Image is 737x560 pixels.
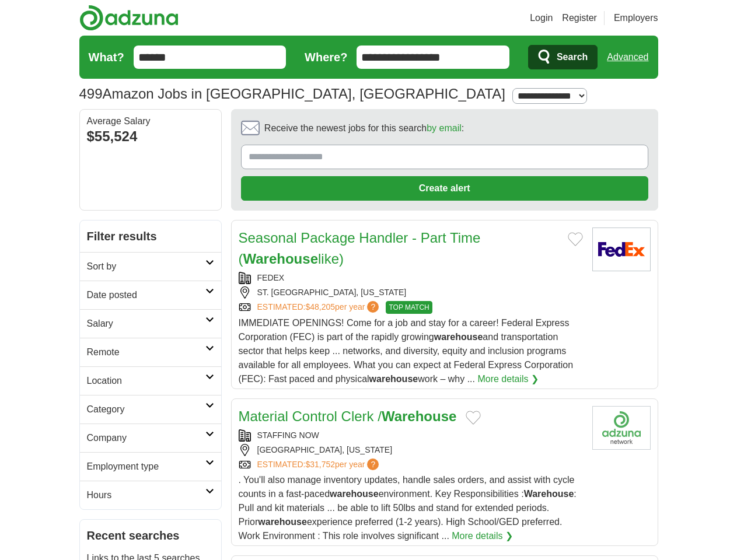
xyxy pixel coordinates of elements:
a: Remote [80,338,221,366]
a: ESTIMATED:$31,752per year? [257,459,382,471]
span: . You'll also manage inventory updates, handle sales orders, and assist with cycle counts in a fa... [239,475,577,541]
button: Add to favorite jobs [466,411,481,425]
a: Seasonal Package Handler - Part Time (Warehouselike) [239,230,481,267]
strong: warehouse [369,374,418,384]
strong: warehouse [434,332,483,342]
label: What? [89,48,124,66]
h2: Salary [87,317,205,331]
a: Advanced [607,45,648,69]
span: $48,205 [305,302,335,311]
a: Location [80,366,221,395]
label: Where? [305,48,347,66]
button: Add to favorite jobs [568,232,583,246]
img: FedEx logo [592,228,651,271]
a: by email [427,123,462,133]
span: 499 [79,83,103,104]
button: Search [528,45,598,69]
a: Hours [80,481,221,509]
img: Adzuna logo [79,5,179,31]
a: Date posted [80,281,221,309]
button: Create alert [241,176,648,201]
div: $55,524 [87,126,214,147]
a: Sort by [80,252,221,281]
strong: Warehouse [524,489,574,499]
span: $31,752 [305,460,335,469]
a: Material Control Clerk /Warehouse [239,408,457,424]
span: ? [367,301,379,313]
a: Company [80,423,221,452]
div: [GEOGRAPHIC_DATA], [US_STATE] [239,444,583,456]
h2: Filter results [80,220,221,252]
span: TOP MATCH [386,301,432,314]
a: ESTIMATED:$48,205per year? [257,301,382,314]
a: Employment type [80,452,221,481]
span: IMMEDIATE OPENINGS! Come for a job and stay for a career! Federal Express Corporation (FEC) is pa... [239,318,574,384]
h2: Date posted [87,288,205,302]
strong: Warehouse [382,408,456,424]
a: More details ❯ [452,529,513,543]
div: STAFFING NOW [239,429,583,442]
h1: Amazon Jobs in [GEOGRAPHIC_DATA], [GEOGRAPHIC_DATA] [79,86,505,101]
img: Company logo [592,406,651,450]
strong: warehouse [330,489,379,499]
a: More details ❯ [477,372,539,386]
a: Category [80,395,221,423]
h2: Hours [87,488,205,502]
span: Search [557,45,588,69]
div: Average Salary [87,117,214,126]
h2: Employment type [87,460,205,474]
a: Register [562,11,597,25]
a: Login [530,11,553,25]
a: FEDEX [257,273,285,282]
h2: Company [87,431,205,445]
h2: Location [87,374,205,388]
h2: Sort by [87,260,205,274]
strong: Warehouse [243,251,318,267]
h2: Recent searches [87,527,214,544]
a: Employers [614,11,658,25]
div: ST. [GEOGRAPHIC_DATA], [US_STATE] [239,286,583,299]
span: ? [367,459,379,470]
h2: Category [87,402,205,416]
h2: Remote [87,345,205,359]
strong: warehouse [258,517,307,527]
span: Receive the newest jobs for this search : [264,121,464,135]
a: Salary [80,309,221,338]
